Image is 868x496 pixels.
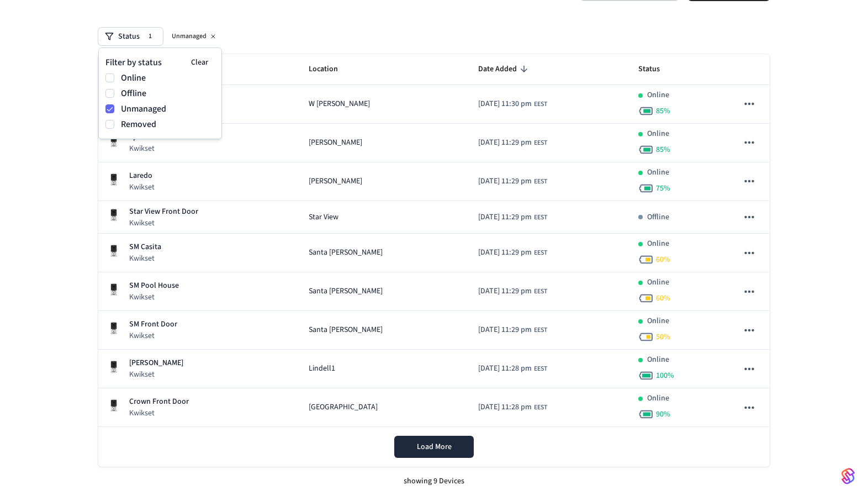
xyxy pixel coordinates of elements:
[656,370,674,381] span: 100 %
[478,286,532,297] span: [DATE] 11:29 pm
[656,293,670,304] span: 60 %
[107,283,120,296] img: Kwikset Halo Touchscreen Wifi Enabled Smart Lock, Polished Chrome, Front
[129,408,189,419] p: Kwikset
[107,173,120,186] img: Kwikset Halo Touchscreen Wifi Enabled Smart Lock, Polished Chrome, Front
[478,247,532,258] span: [DATE] 11:29 pm
[107,321,120,335] img: Kwikset Halo Touchscreen Wifi Enabled Smart Lock, Polished Chrome, Front
[129,218,198,229] p: Kwikset
[478,363,532,374] span: [DATE] 11:28 pm
[129,170,155,182] p: Laredo
[107,244,120,257] img: Kwikset Halo Touchscreen Wifi Enabled Smart Lock, Polished Chrome, Front
[534,213,547,223] span: EEST
[534,99,547,109] span: EEST
[309,61,352,78] span: Location
[129,357,183,369] p: [PERSON_NAME]
[129,241,161,253] p: SM Casita
[478,402,532,413] span: [DATE] 11:28 pm
[309,402,378,413] span: [GEOGRAPHIC_DATA]
[478,212,547,223] div: Europe/Kiev
[647,354,669,366] p: Online
[107,399,120,412] img: Kwikset Halo Touchscreen Wifi Enabled Smart Lock, Polished Chrome, Front
[478,402,547,413] div: Europe/Kiev
[98,54,770,427] table: sticky table
[129,206,198,218] p: Star View Front Door
[647,89,669,101] p: Online
[478,137,547,149] div: Europe/Kiev
[647,393,669,404] p: Online
[534,403,547,413] span: EEST
[534,248,547,258] span: EEST
[105,56,162,69] span: Filter by status
[417,441,452,452] span: Load More
[478,176,532,187] span: [DATE] 11:29 pm
[478,176,547,187] div: Europe/Kiev
[309,176,362,187] span: [PERSON_NAME]
[129,182,155,193] p: Kwikset
[309,286,383,297] span: Santa [PERSON_NAME]
[656,409,670,420] span: 90 %
[478,324,532,336] span: [DATE] 11:29 pm
[394,436,474,458] button: Load More
[478,98,547,110] div: Europe/Kiev
[656,254,670,265] span: 60 %
[478,363,547,374] div: Europe/Kiev
[478,286,547,297] div: Europe/Kiev
[638,61,674,78] span: Status
[647,277,669,288] p: Online
[647,315,669,327] p: Online
[656,144,670,155] span: 85 %
[534,138,547,148] span: EEST
[534,364,547,374] span: EEST
[129,396,189,408] p: Crown Front Door
[478,98,532,110] span: [DATE] 11:30 pm
[129,143,155,154] p: Kwikset
[129,292,179,303] p: Kwikset
[534,177,547,187] span: EEST
[184,55,215,70] button: Clear
[98,28,163,45] button: Status1
[129,330,177,341] p: Kwikset
[129,319,177,330] p: SM Front Door
[309,212,338,223] span: Star View
[309,324,383,336] span: Santa [PERSON_NAME]
[478,137,532,149] span: [DATE] 11:29 pm
[647,128,669,140] p: Online
[121,71,215,85] label: Online
[167,30,222,43] div: Unmanaged
[98,467,770,496] div: showing 9 Devices
[647,167,669,178] p: Online
[478,247,547,258] div: Europe/Kiev
[478,61,531,78] span: Date Added
[107,360,120,373] img: Kwikset Halo Touchscreen Wifi Enabled Smart Lock, Polished Chrome, Front
[841,467,855,485] img: SeamLogoGradient.69752ec5.svg
[129,280,179,292] p: SM Pool House
[309,363,335,374] span: Lindell1
[478,324,547,336] div: Europe/Kiev
[478,212,532,223] span: [DATE] 11:29 pm
[309,98,370,110] span: W [PERSON_NAME]
[534,287,547,297] span: EEST
[656,331,670,342] span: 50 %
[121,118,215,131] label: Removed
[309,137,362,149] span: [PERSON_NAME]
[121,102,215,115] label: Unmanaged
[309,247,383,258] span: Santa [PERSON_NAME]
[534,325,547,335] span: EEST
[121,87,215,100] label: Offline
[656,105,670,117] span: 85 %
[647,212,669,223] p: Offline
[129,253,161,264] p: Kwikset
[144,31,156,42] span: 1
[107,134,120,147] img: Kwikset Halo Touchscreen Wifi Enabled Smart Lock, Polished Chrome, Front
[656,183,670,194] span: 75 %
[107,208,120,221] img: Kwikset Halo Touchscreen Wifi Enabled Smart Lock, Polished Chrome, Front
[647,238,669,250] p: Online
[129,369,183,380] p: Kwikset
